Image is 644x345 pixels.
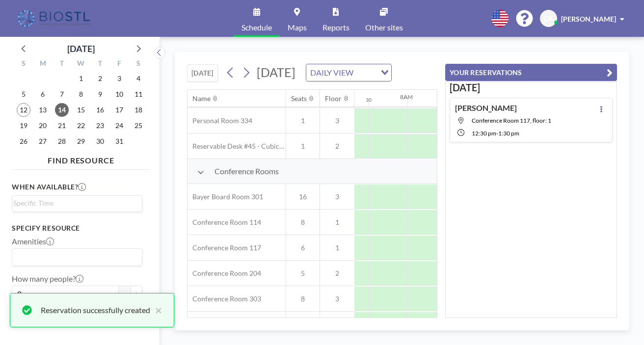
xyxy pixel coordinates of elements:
span: - [496,130,498,137]
div: Search for option [12,196,142,211]
button: [DATE] [187,64,218,81]
span: Sunday, October 5, 2025 [17,87,30,101]
span: 12:30 PM [472,130,496,137]
span: DAILY VIEW [308,66,355,79]
button: close [150,304,162,316]
h4: [PERSON_NAME] [455,103,517,113]
span: 1 [286,142,320,151]
div: F [109,58,129,71]
span: 3 [320,294,354,303]
span: Bayer Board Room 301 [188,192,263,201]
span: Conference Room 117 [188,243,261,252]
span: 5 [286,269,320,278]
input: Search for option [356,66,375,79]
div: Name [192,94,211,103]
span: [PERSON_NAME] [561,15,616,23]
span: Monday, October 27, 2025 [36,134,50,148]
input: Search for option [13,198,136,209]
span: Wednesday, October 15, 2025 [74,103,88,117]
span: 1 [320,218,354,227]
div: W [72,58,91,71]
h4: FIND RESOURCE [12,152,150,165]
button: YOUR RESERVATIONS [445,64,617,81]
span: Tuesday, October 21, 2025 [55,119,69,133]
div: 30 [366,97,372,103]
span: 3 [320,192,354,201]
button: - [119,286,131,302]
span: CK [544,14,553,23]
span: 8 [286,218,320,227]
div: Reservation successfully created [41,304,150,316]
img: organization-logo [16,9,94,28]
span: Tuesday, October 7, 2025 [55,87,69,101]
span: Saturday, October 18, 2025 [132,103,145,117]
div: Search for option [12,249,142,265]
span: Personal Room 334 [188,116,252,125]
span: 2 [320,269,354,278]
span: Saturday, October 25, 2025 [132,119,145,133]
div: T [90,58,109,71]
span: 1:30 PM [498,130,519,137]
span: 8 [286,294,320,303]
span: Conference Room 114 [188,218,261,227]
label: How many people? [12,274,83,284]
span: Monday, October 6, 2025 [36,87,50,101]
input: Search for option [13,251,136,264]
span: Tuesday, October 28, 2025 [55,134,69,148]
span: Friday, October 31, 2025 [112,134,126,148]
span: 2 [320,142,354,151]
span: Friday, October 24, 2025 [112,119,126,133]
div: T [53,58,72,71]
label: Amenities [12,237,54,246]
div: S [129,58,148,71]
span: Friday, October 3, 2025 [112,72,126,85]
span: Thursday, October 2, 2025 [93,72,107,85]
span: 3 [320,116,354,125]
span: Conference Room 303 [188,294,261,303]
div: Floor [325,94,342,103]
span: 1 [286,116,320,125]
span: Thursday, October 23, 2025 [93,119,107,133]
h3: [DATE] [450,81,613,94]
span: Sunday, October 26, 2025 [17,134,30,148]
span: Tuesday, October 14, 2025 [55,103,69,117]
span: Reservable Desk #45 - Cubicle Area (Office 206) [188,142,286,151]
span: Sunday, October 12, 2025 [17,103,30,117]
span: 16 [286,192,320,201]
span: Conference Rooms [215,166,279,176]
span: Saturday, October 11, 2025 [132,87,145,101]
div: Search for option [306,64,391,81]
span: 6 [286,243,320,252]
div: M [33,58,53,71]
span: Thursday, October 16, 2025 [93,103,107,117]
span: Wednesday, October 22, 2025 [74,119,88,133]
span: Wednesday, October 29, 2025 [74,134,88,148]
div: Seats [291,94,307,103]
span: Sunday, October 19, 2025 [17,119,30,133]
div: 8AM [400,93,413,101]
span: Other sites [365,24,403,31]
span: Conference Room 117, floor: 1 [472,117,551,124]
span: Thursday, October 30, 2025 [93,134,107,148]
span: Friday, October 10, 2025 [112,87,126,101]
span: Conference Room 204 [188,269,261,278]
span: Thursday, October 9, 2025 [93,87,107,101]
span: Friday, October 17, 2025 [112,103,126,117]
div: [DATE] [67,42,95,55]
span: Reports [322,24,349,31]
span: Monday, October 13, 2025 [36,103,50,117]
span: [DATE] [257,65,295,80]
div: S [14,58,33,71]
span: Wednesday, October 1, 2025 [74,72,88,85]
button: + [131,286,142,302]
span: Maps [288,24,307,31]
span: Saturday, October 4, 2025 [132,72,145,85]
span: 1 [320,243,354,252]
h3: Specify resource [12,224,142,233]
span: Schedule [241,24,272,31]
span: Monday, October 20, 2025 [36,119,50,133]
span: Wednesday, October 8, 2025 [74,87,88,101]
